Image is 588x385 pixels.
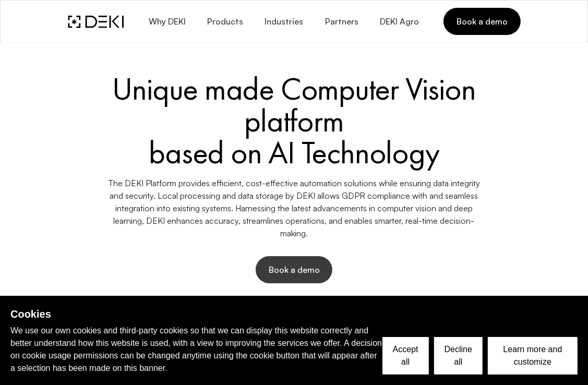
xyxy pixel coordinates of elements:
button: Decline all [434,337,483,375]
h2: Cookies [10,306,382,322]
span: Book a demo [268,264,320,275]
a: Book a demo [443,8,520,35]
button: Learn more and customize [488,337,578,375]
span: Book a demo [456,16,508,27]
button: Industries [254,9,314,34]
p: We use our own cookies and third-party cookies so that we can display this website correctly and ... [10,324,382,375]
h1: Unique made Computer Vision platform based on AI Technology [102,73,487,169]
button: Why DEKI [137,9,196,34]
button: Products [196,9,254,34]
a: Partners [314,9,369,34]
span: Partners [325,17,358,27]
span: Industries [264,17,303,27]
span: Why DEKI [148,17,185,27]
img: DEKI Logo [68,15,124,28]
span: DEKI Agro [379,17,419,27]
button: Book a demo [256,256,332,283]
span: Products [207,17,243,27]
button: Accept all [382,337,429,375]
p: The DEKI Platform provides efficient, cost-effective automation solutions while ensuring data int... [102,177,487,239]
a: DEKI Agro [369,9,429,34]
